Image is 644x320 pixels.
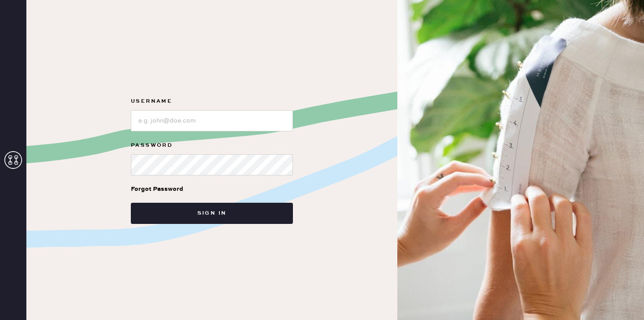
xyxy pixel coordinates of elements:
div: Forgot Password [131,184,183,194]
input: e.g. john@doe.com [131,110,293,131]
label: Password [131,140,293,151]
a: Forgot Password [131,175,183,203]
label: Username [131,96,293,107]
button: Sign in [131,203,293,224]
